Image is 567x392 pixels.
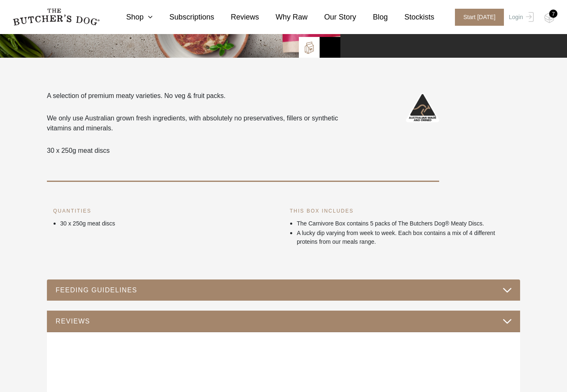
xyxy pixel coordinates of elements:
[47,146,361,156] p: 30 x 250g meat discs
[60,219,277,228] p: 30 x 250g meat discs
[447,9,507,26] a: Start [DATE]
[507,9,534,26] a: Login
[356,12,388,23] a: Blog
[55,316,512,327] button: REVIEWS
[544,12,555,23] img: TBD_Cart-Empty.png
[47,91,361,156] div: A selection of premium meaty varieties. No veg & fruit packs.
[324,41,336,54] img: Bowl-Icon2.png
[290,207,514,215] h6: THIS BOX INCLUDES
[406,91,439,124] img: Australian-Made_White.png
[153,12,214,23] a: Subscriptions
[303,42,315,54] img: TBD_Build-A-Box.png
[297,219,514,228] p: The Carnivore Box contains 5 packs of The Butchers Dog® Meaty Discs.
[259,12,308,23] a: Why Raw
[110,12,153,23] a: Shop
[47,113,361,133] p: We only use Australian grown fresh ingredients, with absolutely no preservatives, fillers or synt...
[53,207,277,215] h6: QUANTITIES
[214,12,259,23] a: Reviews
[297,229,514,246] p: A lucky dip varying from week to week. Each box contains a mix of 4 different proteins from our m...
[455,9,504,26] span: Start [DATE]
[549,10,557,18] div: 7
[388,12,434,23] a: Stockists
[55,284,512,296] button: FEEDING GUIDELINES
[308,12,356,23] a: Our Story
